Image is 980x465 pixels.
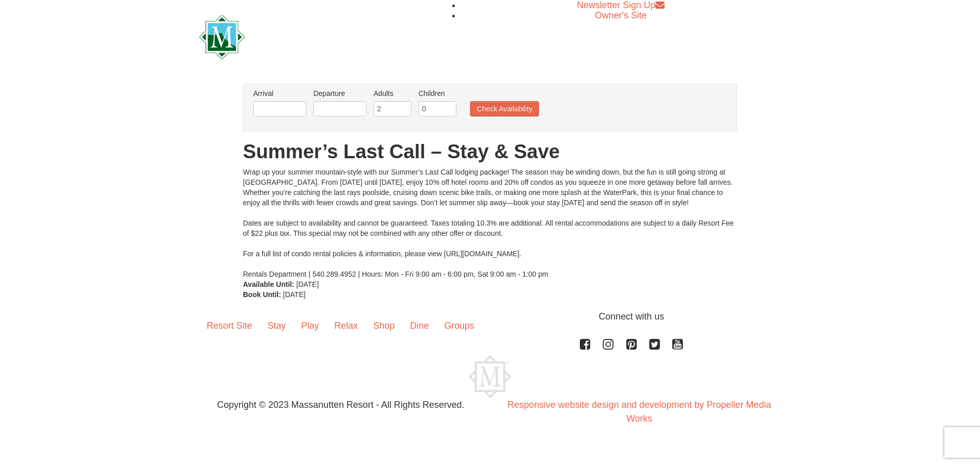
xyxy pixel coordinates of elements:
[199,310,781,324] p: Connect with us
[327,310,365,341] a: Relax
[199,23,433,47] a: Massanutten Resort
[199,310,260,341] a: Resort Site
[243,167,737,279] div: Wrap up your summer mountain-style with our Summer’s Last Call lodging package! The season may be...
[260,310,293,341] a: Stay
[365,310,402,341] a: Shop
[436,310,482,341] a: Groups
[243,141,737,162] h1: Summer’s Last Call – Stay & Save
[595,10,647,20] a: Owner's Site
[374,88,411,99] label: Adults
[470,101,539,116] button: Check Availability
[313,88,366,99] label: Departure
[293,310,327,341] a: Play
[402,310,436,341] a: Dine
[297,280,319,288] span: [DATE]
[191,398,490,412] p: Copyright © 2023 Massanutten Resort - All Rights Reserved.
[253,88,306,99] label: Arrival
[243,280,295,288] strong: Available Until:
[243,290,281,299] strong: Book Until:
[419,88,456,99] label: Children
[507,400,771,424] a: Responsive website design and development by Propeller Media Works
[283,290,306,299] span: [DATE]
[199,15,433,59] img: Massanutten Resort Logo
[469,355,511,398] img: Massanutten Resort Logo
